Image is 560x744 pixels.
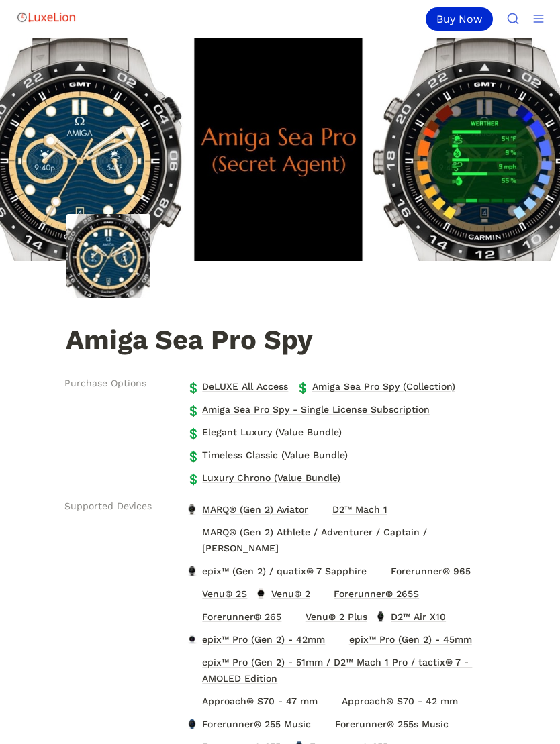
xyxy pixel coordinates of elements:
[201,692,319,710] span: Approach® S70 - 47 mm
[315,713,452,735] a: Forerunner® 255s MusicForerunner® 255s Music
[201,423,343,441] span: Elegant Luxury (Value Bundle)
[292,376,459,397] a: 💲Amiga Sea Pro Spy (Collection)
[186,634,198,645] img: epix™ Pro (Gen 2) - 42mm
[183,690,322,712] a: Approach® S70 - 47 mmApproach® S70 - 47 mm
[183,651,490,689] a: epix™ Pro (Gen 2) - 51mm / D2™ Mach 1 Pro / tactix® 7 - AMOLED Editionepix™ Pro (Gen 2) - 51mm / ...
[318,719,330,729] img: Forerunner® 255s Music
[426,7,493,31] div: Buy Now
[16,4,77,31] img: Logo
[183,521,490,559] a: MARQ® (Gen 2) Athlete / Adventurer / Captain / GolferMARQ® (Gen 2) Athlete / Adventurer / Captain...
[186,566,198,576] img: epix™ (Gen 2) / quatix® 7 Sapphire
[183,629,329,650] a: epix™ Pro (Gen 2) - 42mmepix™ Pro (Gen 2) - 42mm
[311,378,457,395] span: Amiga Sea Pro Spy (Collection)
[201,715,312,733] span: Forerunner® 255 Music
[374,566,386,576] img: Forerunner® 965
[64,325,496,358] h1: Amiga Sea Pro Spy
[334,715,450,733] span: Forerunner® 255s Music
[201,608,283,625] span: Forerunner® 265
[64,499,152,513] span: Supported Devices
[371,606,450,627] a: D2™ Air X10D2™ Air X10
[201,500,310,518] span: MARQ® (Gen 2) Aviator
[270,585,312,602] span: Venu® 2
[201,523,487,557] span: MARQ® (Gen 2) Athlete / Adventurer / Captain / [PERSON_NAME]
[296,381,307,392] span: 💲
[66,214,150,298] img: Amiga Sea Pro Spy
[314,583,423,604] a: Forerunner® 265SForerunner® 265S
[375,611,387,622] img: D2™ Air X10
[389,608,447,625] span: D2™ Air X10
[183,444,352,466] a: 💲Timeless Classic (Value Bundle)
[331,500,389,518] span: D2™ Mach 1
[371,560,474,582] a: Forerunner® 965Forerunner® 965
[183,398,434,420] a: 💲Amiga Sea Pro Spy - Single License Subscription
[318,588,330,599] img: Forerunner® 265S
[186,504,198,515] img: MARQ® (Gen 2) Aviator
[340,692,459,710] span: Approach® S70 - 42 mm
[329,629,475,650] a: epix™ Pro (Gen 2) - 45mmepix™ Pro (Gen 2) - 45mm
[348,631,473,648] span: epix™ Pro (Gen 2) - 45mm
[186,719,198,729] img: Forerunner® 255 Music
[312,498,391,520] a: D2™ Mach 1D2™ Mach 1
[201,401,431,418] span: Amiga Sea Pro Spy - Single License Subscription
[186,665,198,676] img: epix™ Pro (Gen 2) - 51mm / D2™ Mach 1 Pro / tactix® 7 - AMOLED Edition
[186,611,198,622] img: Forerunner® 265
[186,535,198,545] img: MARQ® (Gen 2) Athlete / Adventurer / Captain / Golfer
[201,585,248,602] span: Venu® 2S
[322,690,461,712] a: Approach® S70 - 42 mmApproach® S70 - 42 mm
[201,446,349,464] span: Timeless Classic (Value Bundle)
[304,608,369,625] span: Venu® 2 Plus
[332,634,344,645] img: epix™ Pro (Gen 2) - 45mm
[426,7,498,31] a: Buy Now
[64,376,146,390] span: Purchase Options
[201,562,368,580] span: epix™ (Gen 2) / quatix® 7 Sapphire
[183,421,346,443] a: 💲Elegant Luxury (Value Bundle)
[332,585,420,602] span: Forerunner® 265S
[183,376,292,397] a: 💲DeLUXE All Access
[289,611,301,622] img: Venu® 2 Plus
[201,378,289,395] span: DeLUXE All Access
[186,588,198,599] img: Venu® 2S
[285,606,371,627] a: Venu® 2 PlusVenu® 2 Plus
[183,498,312,520] a: MARQ® (Gen 2) AviatorMARQ® (Gen 2) Aviator
[187,381,197,392] span: 💲
[325,696,337,706] img: Approach® S70 - 42 mm
[201,469,342,486] span: Luxury Chrono (Value Bundle)
[187,449,197,460] span: 💲
[201,631,326,648] span: epix™ Pro (Gen 2) - 42mm
[187,427,197,437] span: 💲
[254,588,267,599] img: Venu® 2
[186,696,198,706] img: Approach® S70 - 47 mm
[389,562,472,580] span: Forerunner® 965
[187,404,197,415] span: 💲
[183,713,315,735] a: Forerunner® 255 MusicForerunner® 255 Music
[183,606,285,627] a: Forerunner® 265Forerunner® 265
[183,560,371,582] a: epix™ (Gen 2) / quatix® 7 Sapphireepix™ (Gen 2) / quatix® 7 Sapphire
[316,504,328,515] img: D2™ Mach 1
[187,472,197,483] span: 💲
[251,583,314,604] a: Venu® 2Venu® 2
[183,467,344,488] a: 💲Luxury Chrono (Value Bundle)
[183,583,251,604] a: Venu® 2SVenu® 2S
[201,653,487,687] span: epix™ Pro (Gen 2) - 51mm / D2™ Mach 1 Pro / tactix® 7 - AMOLED Edition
